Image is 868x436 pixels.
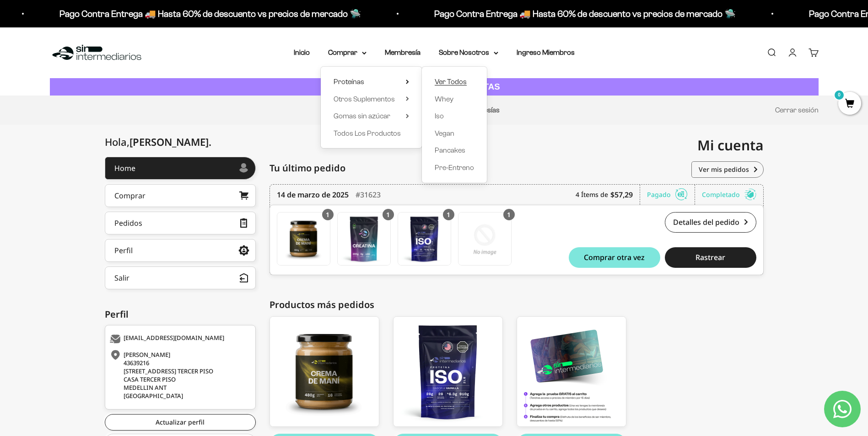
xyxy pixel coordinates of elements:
[439,47,498,58] summary: Sobre Nosotros
[435,164,474,171] span: Pre-Entreno
[334,76,409,88] summary: Proteínas
[105,414,256,431] a: Actualizar perfil
[334,129,401,137] span: Todos Los Productos
[334,95,395,103] span: Otros Suplementos
[334,78,364,85] span: Proteínas
[129,135,211,149] span: [PERSON_NAME]
[114,274,129,282] div: Salir
[110,335,248,344] div: [EMAIL_ADDRESS][DOMAIN_NAME]
[50,78,819,96] a: CUANTA PROTEÍNA NECESITAS
[435,144,474,156] a: Pancakes
[576,185,640,205] div: 4 Ítems de
[277,189,349,200] time: 14 de marzo de 2025
[458,212,512,266] a: Pago Contra Entrega (+10.000 COP)
[775,106,819,114] a: Cerrar sesión
[105,136,211,148] div: Hola,
[383,209,394,220] div: 1
[105,157,256,180] a: Home
[435,110,474,122] a: Iso
[695,254,725,261] span: Rastrear
[458,213,511,265] img: Translation missing: es.Pago Contra Entrega (+10.000 COP)
[435,95,453,103] span: Whey
[702,185,756,205] div: Completado
[277,213,330,265] img: Translation missing: es.Crema de Maní - 480g
[334,128,409,139] a: Todos Los Productos
[334,112,390,120] span: Gomas sin azúcar
[270,298,764,312] div: Productos más pedidos
[338,213,390,265] img: Translation missing: es.Creatina Monohidrato - 300g
[334,110,409,122] summary: Gomas sin azúcar
[435,129,454,137] span: Vegan
[435,162,474,174] a: Pre-Entreno
[105,212,256,234] a: Pedidos
[385,48,421,56] a: Membresía
[569,247,660,268] button: Comprar otra vez
[334,93,409,105] summary: Otros Suplementos
[435,112,444,120] span: Iso
[435,146,465,154] span: Pancakes
[328,47,367,58] summary: Comprar
[322,209,334,220] div: 1
[647,185,695,205] div: Pagado
[398,212,451,266] a: Proteína Aislada (ISO) - 2 Libras (910g) - Vanilla
[393,316,503,427] a: Proteína Aislada (ISO) - 2 Libras (910g) - Vanilla
[517,316,626,427] a: Se miembro GRATIS por 15 días - (Se renovará automáticamente)
[110,351,248,400] div: [PERSON_NAME] 43639216 [STREET_ADDRESS] TERCER PISO CASA TERCER PISO MEDELLIN ANT [GEOGRAPHIC_DATA]
[58,6,359,21] p: Pago Contra Entrega 🚚 Hasta 60% de descuento vs precios de mercado 🛸
[834,90,845,101] mark: 0
[114,219,142,227] div: Pedidos
[665,247,756,268] button: Rastrear
[270,161,345,175] span: Tu último pedido
[610,189,633,200] b: $57,29
[435,76,474,88] a: Ver Todos
[517,317,626,426] img: membresia_producto_2_large.png
[114,192,146,199] div: Comprar
[270,316,379,427] a: Crema de Maní - 480g
[105,184,256,207] a: Comprar
[503,209,515,220] div: 1
[105,266,256,289] button: Salir
[114,247,133,254] div: Perfil
[838,99,861,109] a: 0
[432,6,734,21] p: Pago Contra Entrega 🚚 Hasta 60% de descuento vs precios de mercado 🛸
[209,135,211,149] span: .
[443,209,454,220] div: 1
[294,48,310,56] a: Inicio
[398,213,451,265] img: Translation missing: es.Proteína Aislada (ISO) - 2 Libras (910g) - Vanilla
[337,212,391,266] a: Creatina Monohidrato - 300g
[105,308,256,321] div: Perfil
[517,48,575,56] a: Ingreso Miembros
[691,161,764,178] a: Ver mis pedidos
[665,212,756,233] a: Detalles del pedido
[105,239,256,262] a: Perfil
[394,317,502,426] img: ISO_VAINILLA_FRONT_large.png
[356,185,381,205] div: #31623
[697,136,764,154] span: Mi cuenta
[435,93,474,105] a: Whey
[270,317,379,426] img: crema-de-mani_1810370a-f33a-45ca-ac5b-875959c55f66_large.png
[277,212,330,266] a: Crema de Maní - 480g
[114,165,135,172] div: Home
[584,254,645,261] span: Comprar otra vez
[435,78,467,85] span: Ver Todos
[435,128,474,139] a: Vegan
